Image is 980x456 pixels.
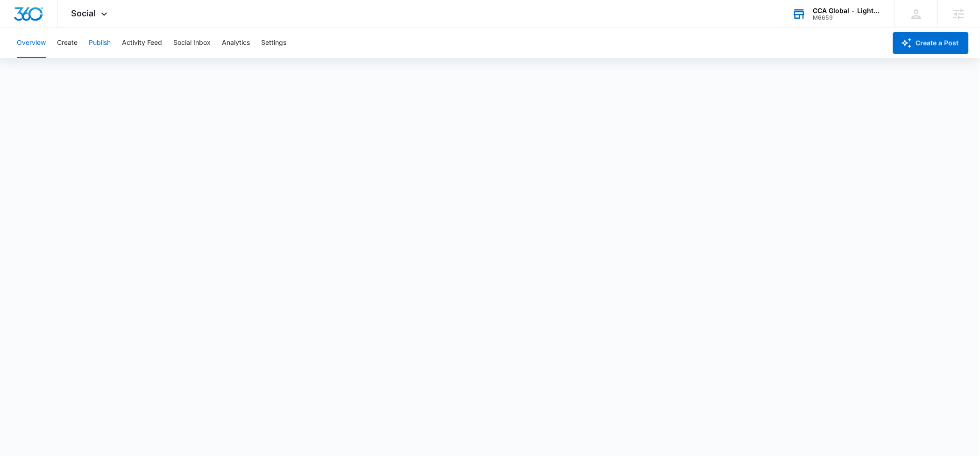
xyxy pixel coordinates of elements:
button: Create a Post [893,32,969,54]
button: Create [57,28,78,58]
button: Settings [261,28,286,58]
button: Social Inbox [173,28,211,58]
button: Publish [89,28,111,58]
button: Analytics [222,28,250,58]
div: account id [813,14,881,21]
button: Activity Feed [122,28,162,58]
button: Overview [17,28,46,58]
div: account name [813,7,881,14]
span: Social [71,8,96,18]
